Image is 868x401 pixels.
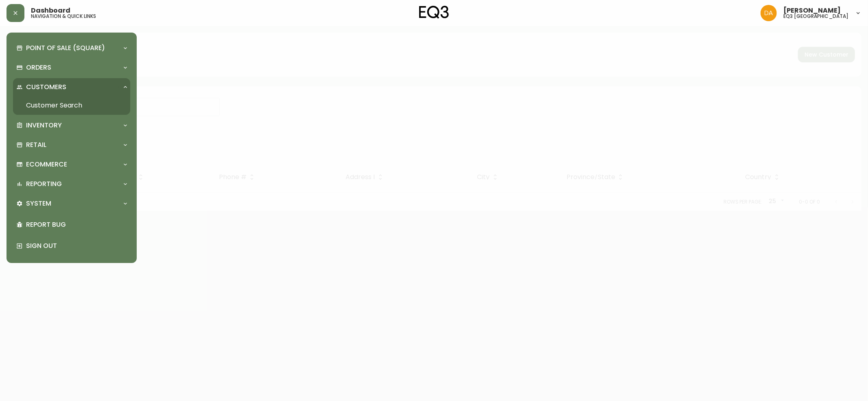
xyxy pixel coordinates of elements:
p: Orders [26,63,51,72]
p: Customers [26,83,66,92]
span: [PERSON_NAME] [783,7,841,14]
p: Report Bug [26,220,127,229]
div: Inventory [13,116,130,134]
div: Point of Sale (Square) [13,39,130,57]
p: Retail [26,140,46,149]
div: Ecommerce [13,156,130,173]
h5: navigation & quick links [31,14,96,19]
div: Retail [13,136,130,154]
div: Reporting [13,175,130,193]
a: Customer Search [13,96,130,115]
div: System [13,195,130,213]
p: System [26,199,51,208]
span: Dashboard [31,7,70,14]
p: Reporting [26,180,62,188]
img: logo [419,6,449,19]
img: dd1a7e8db21a0ac8adbf82b84ca05374 [761,5,777,21]
div: Report Bug [13,214,130,235]
p: Ecommerce [26,160,67,169]
div: Orders [13,59,130,77]
p: Point of Sale (Square) [26,44,105,53]
p: Inventory [26,121,62,130]
div: Sign Out [13,235,130,256]
div: Customers [13,78,130,96]
h5: eq3 [GEOGRAPHIC_DATA] [783,14,848,19]
p: Sign Out [26,241,127,250]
